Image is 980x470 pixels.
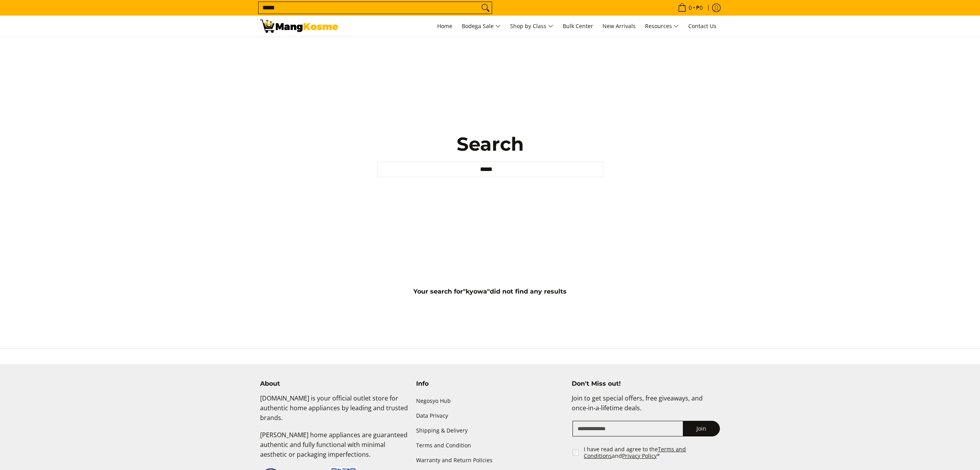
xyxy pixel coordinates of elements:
[510,21,553,31] span: Shop by Class
[584,446,721,459] label: I have read and agree to the and *
[641,16,683,37] a: Resources
[645,21,679,31] span: Resources
[622,452,657,459] a: Privacy Policy
[416,438,564,453] a: Terms and Condition
[572,380,720,388] h4: Don't Miss out!
[377,132,603,156] h1: Search
[688,5,693,11] span: 0
[695,5,704,11] span: ₱0
[506,16,557,37] a: Shop by Class
[346,16,720,37] nav: Main Menu
[416,380,564,388] h4: Info
[260,430,408,467] p: [PERSON_NAME] home appliances are guaranteed authentic and fully functional with minimal aestheti...
[437,22,452,30] span: Home
[462,21,501,31] span: Bodega Sale
[256,288,724,296] h5: Your search for did not find any results
[416,423,564,438] a: Shipping & Delivery
[688,22,716,30] span: Contact Us
[433,16,456,37] a: Home
[559,16,597,37] a: Bulk Center
[683,421,720,436] button: Join
[416,393,564,408] a: Negosyo Hub
[603,22,636,30] span: New Arrivals
[675,4,705,12] span: •
[260,393,408,430] p: [DOMAIN_NAME] is your official outlet store for authentic home appliances by leading and trusted ...
[684,16,720,37] a: Contact Us
[463,288,490,295] strong: "kyowa"
[584,445,686,460] a: Terms and Conditions
[416,453,564,468] a: Warranty and Return Policies
[416,408,564,423] a: Data Privacy
[563,22,593,30] span: Bulk Center
[260,380,408,388] h4: About
[599,16,640,37] a: New Arrivals
[458,16,505,37] a: Bodega Sale
[260,20,338,33] img: Search: 0 results found for &quot;kyowa&quot; | Mang Kosme
[572,393,720,421] p: Join to get special offers, free giveaways, and once-in-a-lifetime deals.
[479,2,492,14] button: Search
